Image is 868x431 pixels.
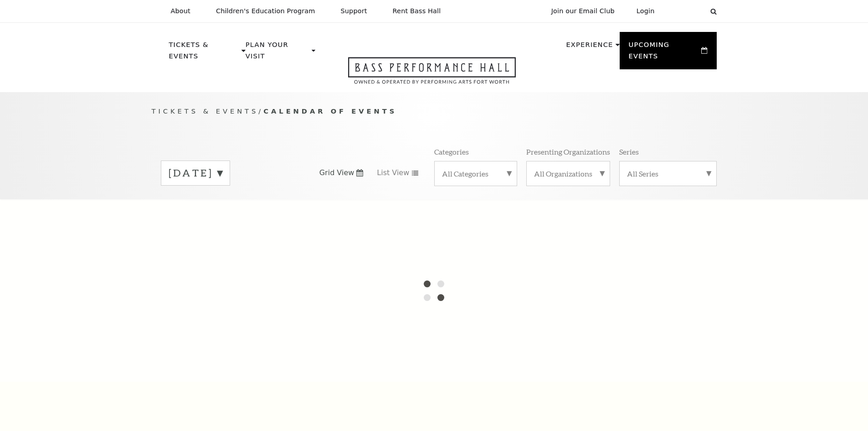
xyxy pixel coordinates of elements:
[526,147,610,156] p: Presenting Organizations
[629,39,699,67] p: Upcoming Events
[669,7,702,16] select: Select:
[169,166,222,180] label: [DATE]
[393,7,441,15] p: Rent Bass Hall
[434,147,469,156] p: Categories
[171,7,190,15] p: About
[152,107,259,115] span: Tickets & Events
[246,39,309,67] p: Plan Your Visit
[319,168,354,178] span: Grid View
[566,39,613,56] p: Experience
[619,147,639,156] p: Series
[377,168,409,178] span: List View
[169,39,240,67] p: Tickets & Events
[263,107,397,115] span: Calendar of Events
[534,169,602,178] label: All Organizations
[627,169,709,178] label: All Series
[216,7,315,15] p: Children's Education Program
[442,169,509,178] label: All Categories
[152,106,717,117] p: /
[341,7,367,15] p: Support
